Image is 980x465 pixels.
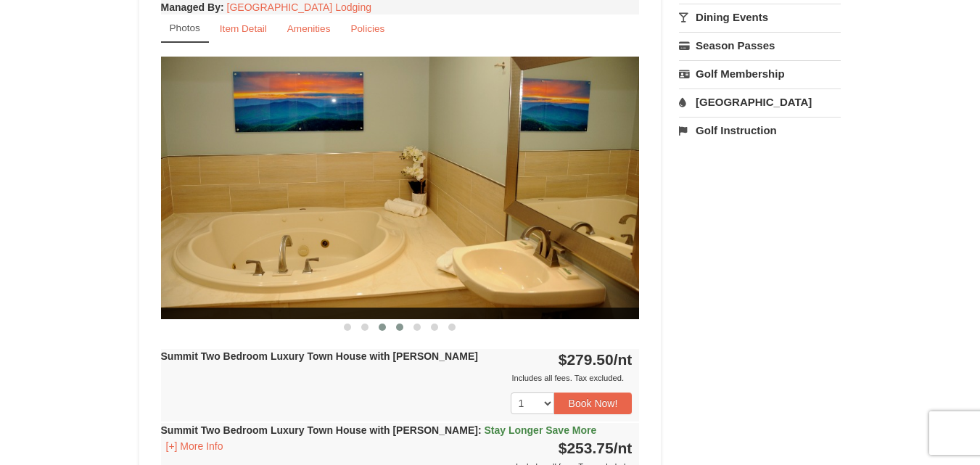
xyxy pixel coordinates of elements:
div: Includes all fees. Tax excluded. [161,371,633,385]
strong: : [161,1,224,13]
small: Policies [350,23,384,34]
strong: $279.50 [559,351,633,368]
span: /nt [614,440,633,456]
a: [GEOGRAPHIC_DATA] [679,89,841,115]
small: Amenities [287,23,331,34]
a: Amenities [278,15,340,43]
strong: Summit Two Bedroom Luxury Town House with [PERSON_NAME] [161,350,478,362]
button: Book Now! [554,392,633,414]
a: Season Passes [679,32,841,59]
a: Golf Instruction [679,117,841,144]
button: [+] More Info [161,438,228,454]
span: : [478,424,482,436]
a: [GEOGRAPHIC_DATA] Lodging [227,1,371,13]
a: Dining Events [679,4,841,30]
a: Item Detail [210,15,276,43]
span: $253.75 [559,440,614,456]
small: Item Detail [220,23,267,34]
strong: Summit Two Bedroom Luxury Town House with [PERSON_NAME] [161,424,597,436]
span: Stay Longer Save More [484,424,596,436]
span: /nt [614,351,633,368]
a: Golf Membership [679,60,841,87]
img: 18876286-204-56aa937f.png [161,57,640,318]
a: Photos [161,15,209,43]
small: Photos [170,22,200,33]
span: Managed By [161,1,221,13]
a: Policies [341,15,394,43]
